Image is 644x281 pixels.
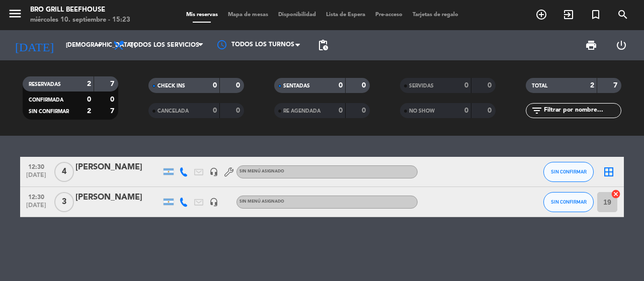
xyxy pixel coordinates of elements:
span: CANCELADA [157,109,189,114]
span: Todos los servicios [130,42,199,49]
span: 12:30 [24,160,49,172]
span: NO SHOW [409,109,435,114]
strong: 0 [464,107,468,114]
strong: 0 [236,107,242,114]
span: 4 [54,162,74,182]
input: Filtrar por nombre... [543,105,621,116]
i: border_all [603,166,615,178]
span: Sin menú asignado [239,200,284,204]
span: TOTAL [532,83,547,88]
span: SIN CONFIRMAR [551,199,587,205]
strong: 0 [213,107,217,114]
strong: 7 [110,80,116,87]
span: pending_actions [317,39,329,51]
div: Bro Grill Beefhouse [30,5,130,15]
strong: 0 [213,82,217,89]
span: Mapa de mesas [223,12,273,18]
span: print [585,39,597,51]
div: [PERSON_NAME] [75,191,161,204]
i: filter_list [531,105,543,117]
span: SIN CONFIRMAR [29,109,69,114]
button: menu [8,6,23,25]
strong: 0 [464,82,468,89]
span: 3 [54,192,74,212]
strong: 2 [87,108,91,115]
i: turned_in_not [590,9,602,21]
strong: 7 [110,108,116,115]
i: power_settings_new [615,39,627,51]
span: CHECK INS [157,83,185,88]
strong: 0 [488,82,494,89]
strong: 0 [87,96,91,103]
i: cancel [611,189,621,199]
i: add_circle_outline [535,9,547,21]
i: headset_mic [209,198,218,207]
strong: 0 [339,82,343,89]
span: 12:30 [24,191,49,202]
span: [DATE] [24,172,49,183]
strong: 2 [590,82,594,89]
strong: 0 [362,82,368,89]
span: CONFIRMADA [29,98,63,103]
button: SIN CONFIRMAR [543,162,594,182]
strong: 0 [110,96,116,103]
i: [DATE] [8,34,61,56]
strong: 0 [236,82,242,89]
span: Tarjetas de regalo [408,12,463,18]
span: RESERVADAS [29,82,61,87]
div: LOG OUT [606,30,636,60]
button: SIN CONFIRMAR [543,192,594,212]
i: headset_mic [209,167,218,176]
span: Lista de Espera [321,12,370,18]
strong: 7 [613,82,619,89]
strong: 0 [362,107,368,114]
i: menu [8,6,23,21]
span: SENTADAS [283,83,310,88]
span: Sin menú asignado [239,169,284,173]
strong: 0 [339,107,343,114]
span: RE AGENDADA [283,109,320,114]
i: arrow_drop_down [94,39,106,51]
div: [PERSON_NAME] [75,161,161,174]
span: Pre-acceso [370,12,408,18]
strong: 0 [488,107,494,114]
div: miércoles 10. septiembre - 15:23 [30,15,130,25]
span: Disponibilidad [273,12,321,18]
i: search [617,9,629,21]
span: [DATE] [24,202,49,214]
strong: 2 [87,80,91,87]
i: exit_to_app [562,9,575,21]
span: SIN CONFIRMAR [551,169,587,174]
span: Mis reservas [181,12,223,18]
span: SERVIDAS [409,83,434,88]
